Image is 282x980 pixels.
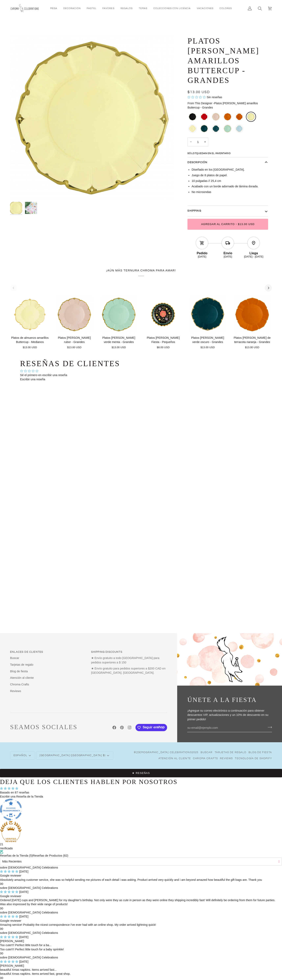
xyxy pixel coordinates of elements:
[265,284,272,292] button: Next
[8,886,58,889] a: [DEMOGRAPHIC_DATA] Celebrations
[223,124,233,134] li: Platos llanos verde menta - Grandes
[215,250,241,255] div: Envio
[20,378,45,381] a: Escribir una reseña
[188,296,228,349] product-grid-item: Platos llanos verde oscuro - Grandes
[8,931,58,934] a: [DEMOGRAPHIC_DATA] Celebrations
[10,334,50,349] a: Platos de almuerzo amarillos Buttercup - Medianos
[187,36,265,85] h1: Platos [PERSON_NAME] amarillos Buttercup - Grandes
[10,296,50,333] a: Platos de almuerzo amarillos Buttercup - Medianos
[20,373,262,377] div: Sé el primero en escribir una reseña
[265,724,272,731] button: Suscribir
[139,7,147,10] span: Temas
[195,152,196,154] span: 7
[188,296,228,333] img: Emerald Green Party Plates
[33,854,68,857] span: Reseñas de Productos ( )
[224,255,232,258] ab-date-text: [DATE]
[245,345,259,349] span: $13.00 USD
[55,296,94,333] img: Blush Pink Fancy Paper Plates
[8,866,58,869] a: [DEMOGRAPHIC_DATA] Celebrations
[211,112,221,122] li: Platos llanos rosa rubor - Grandes
[144,296,183,333] a: Platos de Flores Fiesta - Pequeños
[102,7,114,10] span: favores
[187,90,210,94] span: $13.00 USD
[198,255,206,258] ab-date-text: [DATE]
[191,179,268,183] li: 10 pulgadas // 25,4 cm
[189,250,215,255] div: Pedido
[187,157,268,168] button: Descripción
[199,124,209,134] li: Platos llanos verde oscuro - Grandes
[197,7,213,10] span: Vacaciones
[188,296,228,333] a: Platos llanos verde oscuro - Grandes
[191,190,268,194] li: No microondas
[19,935,28,939] span: [DATE]
[112,345,126,349] span: $13.00 USD
[232,296,272,333] a: Platos llanos de terracota naranja - Grandes
[55,296,94,349] product-grid-item: Platos llanos rosa rubor - Grandes
[10,683,29,686] a: Chroma Crafts
[136,751,192,754] a: [DEMOGRAPHIC_DATA] Celebrations
[201,345,215,349] span: $13.00 USD
[10,336,50,345] p: Platos de almuerzo amarillos Buttercup - Medianos
[223,112,233,122] li: Platos llanos de terracota naranja - Grandes
[249,751,272,754] a: Blog de fiesta
[99,296,139,333] product-grid-item-variant: Default Title
[187,102,212,105] span: From This Designer
[234,112,244,122] li: Platos de almuerzo naranja terracota - Medianos
[241,250,266,255] div: Llega
[207,96,222,99] span: Sin reseñas
[36,752,113,760] button: [GEOGRAPHIC_DATA] ([GEOGRAPHIC_DATA] $)
[10,3,40,14] img: Chroma Celebrations
[235,757,272,760] a: Tecnología de Shopify
[187,112,198,122] li: Platos llanos negros ónix - Grandes
[134,751,198,755] span: © 2025
[87,7,96,10] span: Pastel
[235,223,238,226] span: •
[99,296,139,349] product-grid-item: Platos llanos verde menta - Grandes
[238,223,255,226] span: $13.00 USD
[187,724,265,732] input: su-email@ejemplo.com
[10,296,50,333] product-grid-item-variant: Default Title
[10,296,50,349] product-grid-item: Platos de almuerzo amarillos Buttercup - Medianos
[10,676,34,679] a: Atención al cliente
[55,334,94,349] a: Platos llanos rosa rubor - Grandes
[211,124,221,134] li: Platos de almuerzo verde oscuro - Medianos
[91,650,167,656] p: Shipping Discounts
[144,296,183,333] img: Fiesta Flower Plates
[244,255,263,258] ab-date-text: [DATE] - [DATE]
[187,102,258,109] span: Platos [PERSON_NAME] amarillos Buttercup - Grandes
[232,296,272,333] img: Fancy Orange Paper Plates
[193,757,218,760] a: Chroma Crafts
[55,296,94,333] a: Platos llanos rosa rubor - Grandes
[25,202,37,214] div: Platos llanos amarillos Buttercup - Grandes
[157,345,170,349] span: $8.00 USD
[144,296,183,333] product-grid-item-variant: Default Title
[99,296,139,333] img: Fancy Mint Green Paper Plates
[188,336,228,345] p: Platos [PERSON_NAME] verde oscuro - Grandes
[202,138,208,147] button: Aumentar cantidad
[10,723,77,732] h3: Seamos sociales
[220,7,232,10] span: Colores
[99,296,139,333] a: Platos llanos verde menta - Grandes
[220,757,233,760] a: Reviews
[10,36,174,200] img: Platos llanos amarillos Buttercup - Grandes
[50,7,57,10] span: Mesa
[232,296,272,333] product-grid-item-variant: Default Title
[55,296,94,333] product-grid-item-variant: Default Title
[187,206,268,216] button: Shipping
[158,757,191,760] a: Atención al cliente
[187,138,194,147] button: Disminuir cantidad
[2,882,3,885] span: 0
[99,336,139,345] p: Platos [PERSON_NAME] verde menta - Grandes
[2,927,3,930] span: 0
[232,336,272,345] p: Platos [PERSON_NAME] de terracota naranja - Grandes
[91,656,167,665] p: ★ Envío gratuito a todo [GEOGRAPHIC_DATA] para pedidos superiores a $ 150
[10,202,22,214] div: Platos llanos amarillos Buttercup - Grandes
[23,345,37,349] span: $13.00 USD
[187,124,198,134] li: Platos de almuerzo amarillos Buttercup - Medianos
[213,102,214,105] span: -
[99,334,139,349] a: Platos llanos verde menta - Grandes
[187,219,268,230] button: Agregar al carrito
[20,358,262,369] h2: Reseñas de Clientes
[191,168,268,172] li: Diseñado en los [GEOGRAPHIC_DATA].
